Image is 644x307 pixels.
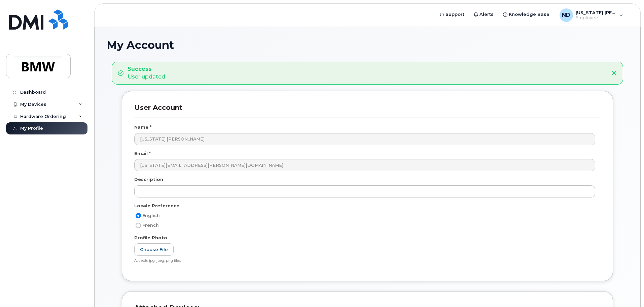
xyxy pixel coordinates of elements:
label: Email * [134,150,151,157]
strong: Success [128,65,165,73]
div: User updated [128,65,165,81]
span: English [142,213,160,218]
div: Accepts jpg, jpeg, png files [134,258,595,264]
h3: User Account [134,103,601,118]
label: Locale Preference [134,203,179,209]
label: Name * [134,124,151,130]
label: Choose File [134,243,174,256]
label: Description [134,176,163,183]
input: English [136,213,141,218]
h1: My Account [107,39,628,51]
input: French [136,223,141,228]
label: Profile Photo [134,235,167,241]
span: French [142,223,159,228]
